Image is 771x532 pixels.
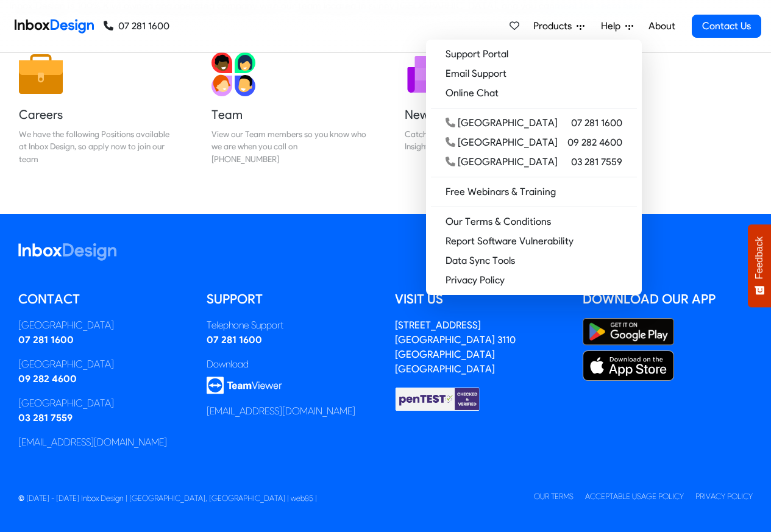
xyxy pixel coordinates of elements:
h5: News & Updates [405,106,560,123]
a: 07 281 1600 [207,334,262,346]
span: 09 282 4600 [567,135,622,150]
a: Privacy Policy [431,271,637,290]
a: [GEOGRAPHIC_DATA] 09 282 4600 [431,133,637,152]
h5: Support [207,290,377,308]
a: Report Software Vulnerability [431,232,637,251]
h5: Team [211,106,366,123]
div: [GEOGRAPHIC_DATA] [18,396,188,411]
div: [GEOGRAPHIC_DATA] [446,135,558,150]
a: 09 282 4600 [18,373,77,385]
img: Google Play Store [583,318,674,346]
button: Feedback - Show survey [748,224,771,307]
a: Free Webinars & Training [431,182,637,202]
div: [GEOGRAPHIC_DATA] [446,116,558,130]
div: View our Team members so you know who we are when you call on [PHONE_NUMBER] [211,128,366,165]
a: About [645,14,678,38]
a: Privacy Policy [695,492,753,501]
span: Help [601,19,625,34]
a: Online Chat [431,83,637,103]
span: © [DATE] - [DATE] Inbox Design | [GEOGRAPHIC_DATA], [GEOGRAPHIC_DATA] | web85 | [18,494,317,503]
a: Data Sync Tools [431,251,637,271]
a: 07 281 1600 [18,334,74,346]
img: Apple App Store [583,350,674,381]
div: [GEOGRAPHIC_DATA] [18,318,188,333]
a: 07 281 1600 [104,19,169,34]
img: 2022_01_12_icon_newsletter.svg [405,52,449,96]
a: Products [528,14,589,38]
img: 2022_01_13_icon_team.svg [211,52,255,96]
div: [GEOGRAPHIC_DATA] [446,155,558,169]
img: logo_inboxdesign_white.svg [18,243,116,261]
a: Checked & Verified by penTEST [395,392,480,404]
a: Team View our Team members so you know who we are when you call on [PHONE_NUMBER] [202,43,376,175]
a: Our Terms [534,492,574,501]
a: Email Support [431,64,637,83]
a: [STREET_ADDRESS][GEOGRAPHIC_DATA] 3110[GEOGRAPHIC_DATA][GEOGRAPHIC_DATA] [395,319,516,375]
a: [EMAIL_ADDRESS][DOMAIN_NAME] [207,405,355,417]
h5: Visit us [395,290,565,308]
a: Contact Us [692,15,761,38]
div: Telephone Support [207,318,377,333]
div: Download [207,357,377,372]
a: Help [596,14,638,38]
span: Products [533,19,577,34]
span: 03 281 7559 [571,155,622,169]
a: [GEOGRAPHIC_DATA] 03 281 7559 [431,152,637,172]
a: [EMAIL_ADDRESS][DOMAIN_NAME] [18,436,167,448]
a: Support Portal [431,44,637,64]
a: [GEOGRAPHIC_DATA] 07 281 1600 [431,113,637,133]
span: 07 281 1600 [571,116,622,130]
a: Careers We have the following Positions available at Inbox Design, so apply now to join our team [9,43,183,175]
div: We have the following Positions available at Inbox Design, so apply now to join our team [19,128,174,165]
h5: Contact [18,290,188,308]
h5: Download our App [583,290,753,308]
a: Acceptable Usage Policy [585,492,684,501]
a: Our Terms & Conditions [431,212,637,232]
address: [STREET_ADDRESS] [GEOGRAPHIC_DATA] 3110 [GEOGRAPHIC_DATA] [GEOGRAPHIC_DATA] [395,319,516,375]
div: [GEOGRAPHIC_DATA] [18,357,188,372]
img: 2022_01_13_icon_job.svg [19,52,63,96]
div: Products [426,40,642,295]
a: 03 281 7559 [18,412,73,424]
span: Feedback [754,236,765,279]
a: News & Updates Catch up with Inbox Design's latest Insights, News & Updates. [395,43,569,175]
img: Checked & Verified by penTEST [395,386,480,412]
h5: Careers [19,106,174,123]
img: logo_teamviewer.svg [207,377,282,394]
div: Catch up with Inbox Design's latest Insights, News & Updates. [405,128,560,153]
